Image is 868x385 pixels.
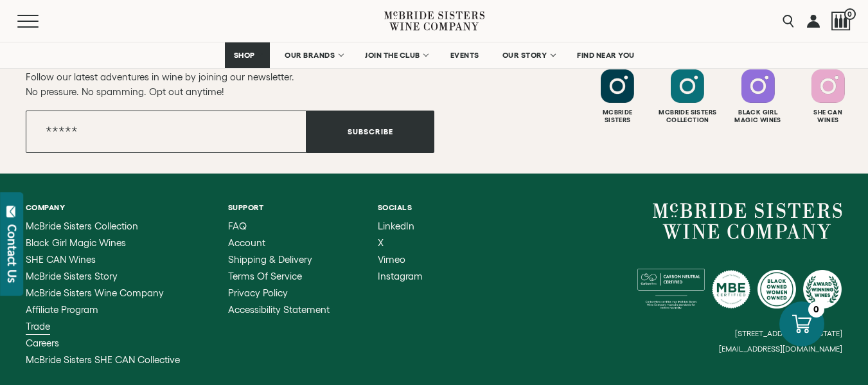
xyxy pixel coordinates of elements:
span: FAQ [228,220,247,231]
span: SHOP [233,51,255,60]
a: SHOP [225,42,270,68]
a: X [378,238,423,248]
a: Shipping & Delivery [228,255,330,265]
a: Affiliate Program [26,305,180,315]
span: OUR STORY [502,51,547,60]
a: McBride Sisters Wine Company [26,288,180,298]
a: SHE CAN Wines [26,255,180,265]
button: Mobile Menu Trigger [17,15,64,28]
span: McBride Sisters Wine Company [26,287,164,298]
a: Vimeo [378,255,423,265]
span: 0 [844,8,856,20]
div: Mcbride Sisters Collection [654,109,721,124]
a: McBride Sisters SHE CAN Collective [26,355,180,365]
span: McBride Sisters Story [26,271,118,282]
a: Follow Black Girl Magic Wines on Instagram Black GirlMagic Wines [725,69,792,124]
div: Black Girl Magic Wines [725,109,792,124]
a: OUR BRANDS [276,42,350,68]
span: Accessibility Statement [228,304,330,315]
span: Terms of Service [228,271,302,282]
p: Follow our latest adventures in wine by joining our newsletter. No pressure. No spamming. Opt out... [26,69,434,99]
a: EVENTS [442,42,488,68]
span: Careers [26,337,59,348]
span: McBride Sisters Collection [26,220,138,231]
a: Follow McBride Sisters on Instagram McbrideSisters [584,69,651,124]
span: FIND NEAR YOU [577,51,635,60]
a: LinkedIn [378,221,423,231]
a: McBride Sisters Collection [26,221,180,231]
a: Instagram [378,271,423,282]
input: Email [26,111,306,153]
a: FIND NEAR YOU [569,42,643,68]
span: Black Girl Magic Wines [26,237,126,248]
span: Affiliate Program [26,304,98,315]
span: X [378,237,384,248]
a: Follow McBride Sisters Collection on Instagram Mcbride SistersCollection [654,69,721,124]
div: 0 [808,301,824,318]
span: Shipping & Delivery [228,254,312,265]
span: SHE CAN Wines [26,254,96,265]
button: Subscribe [306,111,434,153]
a: Terms of Service [228,271,330,282]
a: Privacy Policy [228,288,330,298]
span: LinkedIn [378,220,414,231]
div: She Can Wines [795,109,862,124]
a: Accessibility Statement [228,305,330,315]
a: Follow SHE CAN Wines on Instagram She CanWines [795,69,862,124]
a: OUR STORY [494,42,563,68]
span: McBride Sisters SHE CAN Collective [26,354,180,365]
span: Account [228,237,265,248]
span: Vimeo [378,254,405,265]
span: JOIN THE CLUB [365,51,420,60]
a: McBride Sisters Wine Company [653,203,842,239]
a: Black Girl Magic Wines [26,238,180,248]
a: Trade [26,321,180,332]
span: EVENTS [450,51,479,60]
span: OUR BRANDS [285,51,335,60]
span: Trade [26,321,50,332]
a: JOIN THE CLUB [357,42,436,68]
div: Mcbride Sisters [584,109,651,124]
a: Account [228,238,330,248]
a: FAQ [228,221,330,231]
a: McBride Sisters Story [26,271,180,282]
a: Careers [26,338,180,348]
small: [EMAIL_ADDRESS][DOMAIN_NAME] [719,345,842,354]
div: Contact Us [6,224,19,283]
span: Privacy Policy [228,287,288,298]
small: [STREET_ADDRESS][US_STATE] [735,329,842,337]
